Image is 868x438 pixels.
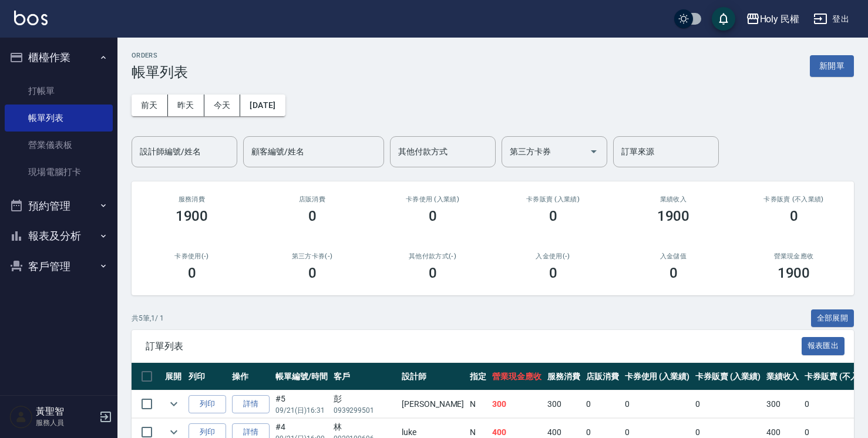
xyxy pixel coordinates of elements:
button: 前天 [132,95,168,116]
th: 指定 [467,363,489,390]
th: 卡券使用 (入業績) [622,363,693,390]
h2: 業績收入 [627,196,719,203]
h3: 1900 [657,208,690,224]
img: Logo [14,11,48,25]
a: 帳單列表 [5,105,113,132]
th: 操作 [229,363,272,390]
button: 昨天 [168,95,204,116]
td: [PERSON_NAME] [399,390,467,418]
button: 預約管理 [5,191,113,221]
p: 共 5 筆, 1 / 1 [132,313,164,324]
button: 登出 [809,8,854,30]
h3: 服務消費 [146,196,238,203]
h2: 卡券使用 (入業績) [386,196,479,203]
td: 300 [763,390,802,418]
h2: 第三方卡券(-) [266,252,358,260]
button: [DATE] [240,95,285,116]
button: 客戶管理 [5,251,113,282]
th: 卡券販賣 (入業績) [692,363,763,390]
h3: 0 [429,208,437,224]
button: Open [584,142,603,161]
h3: 帳單列表 [132,64,188,80]
h3: 0 [549,265,557,281]
h3: 0 [669,265,678,281]
button: 列印 [189,395,226,413]
img: Person [9,405,33,429]
th: 設計師 [399,363,467,390]
h5: 黃聖智 [36,406,96,417]
td: 300 [544,390,583,418]
button: 新開單 [810,55,854,77]
button: Holy 民權 [741,7,805,31]
a: 現場電腦打卡 [5,159,113,186]
h3: 1900 [176,208,208,224]
th: 客戶 [331,363,399,390]
a: 報表匯出 [802,340,845,351]
a: 新開單 [810,60,854,71]
h2: 卡券販賣 (入業績) [507,196,599,203]
p: 0939299501 [334,405,396,416]
th: 服務消費 [544,363,583,390]
td: #5 [272,390,331,418]
h3: 0 [308,265,317,281]
a: 詳情 [232,395,270,413]
button: expand row [165,395,183,413]
p: 服務人員 [36,417,96,428]
h2: 入金儲值 [627,252,719,260]
h2: 營業現金應收 [748,252,840,260]
th: 業績收入 [763,363,802,390]
td: 300 [489,390,544,418]
h2: 入金使用(-) [507,252,599,260]
button: 報表及分析 [5,221,113,251]
h3: 1900 [778,265,810,281]
p: 09/21 (日) 16:31 [275,405,328,416]
h2: 店販消費 [266,196,358,203]
button: 報表匯出 [802,337,845,355]
div: 林 [334,421,396,433]
a: 營業儀表板 [5,132,113,159]
th: 營業現金應收 [489,363,544,390]
td: 0 [692,390,763,418]
h2: 其他付款方式(-) [386,252,479,260]
th: 列印 [186,363,229,390]
h3: 0 [790,208,798,224]
h3: 0 [429,265,437,281]
h2: ORDERS [132,52,188,59]
h2: 卡券販賣 (不入業績) [748,196,840,203]
button: 櫃檯作業 [5,42,113,73]
th: 店販消費 [583,363,622,390]
button: save [712,7,735,31]
span: 訂單列表 [146,341,802,352]
div: 彭 [334,393,396,405]
td: N [467,390,489,418]
td: 0 [583,390,622,418]
h2: 卡券使用(-) [146,252,238,260]
a: 打帳單 [5,78,113,105]
button: 今天 [204,95,241,116]
td: 0 [622,390,693,418]
h3: 0 [549,208,557,224]
h3: 0 [188,265,196,281]
h3: 0 [308,208,317,224]
button: 全部展開 [811,309,854,328]
th: 帳單編號/時間 [272,363,331,390]
div: Holy 民權 [760,12,800,26]
th: 展開 [162,363,186,390]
